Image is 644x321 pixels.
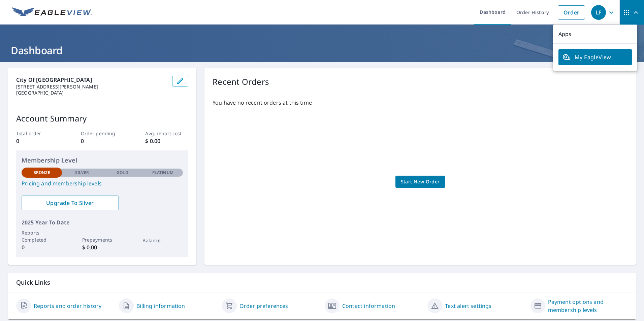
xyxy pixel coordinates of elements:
[16,137,59,145] p: 0
[22,195,119,210] a: Upgrade To Silver
[34,302,101,310] a: Reports and order history
[558,49,632,65] a: My EagleView
[152,170,173,176] p: Platinum
[82,243,123,251] p: $ 0.00
[117,170,128,176] p: Gold
[16,278,628,287] p: Quick Links
[33,170,50,176] p: Bronze
[548,298,628,314] a: Payment options and membership levels
[562,53,628,61] span: My EagleView
[75,170,89,176] p: Silver
[22,243,62,251] p: 0
[342,302,395,310] a: Contact information
[395,176,445,188] a: Start New Order
[142,237,183,244] p: Balance
[16,90,167,96] p: [GEOGRAPHIC_DATA]
[8,43,636,57] h1: Dashboard
[591,5,606,20] div: LF
[16,130,59,137] p: Total order
[22,156,183,165] p: Membership Level
[558,5,585,20] a: Order
[445,302,491,310] a: Text alert settings
[136,302,185,310] a: Billing information
[16,76,167,84] p: City Of [GEOGRAPHIC_DATA]
[27,199,113,207] span: Upgrade To Silver
[145,137,188,145] p: $ 0.00
[22,229,62,243] p: Reports Completed
[401,178,440,186] span: Start New Order
[553,25,637,44] p: Apps
[145,130,188,137] p: Avg. report cost
[16,84,167,90] p: [STREET_ADDRESS][PERSON_NAME]
[239,302,288,310] a: Order preferences
[213,76,269,88] p: Recent Orders
[82,236,123,243] p: Prepayments
[81,137,124,145] p: 0
[12,7,92,17] img: EV Logo
[213,99,628,107] p: You have no recent orders at this time
[22,218,183,226] p: 2025 Year To Date
[22,179,183,187] a: Pricing and membership levels
[16,112,188,124] p: Account Summary
[81,130,124,137] p: Order pending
